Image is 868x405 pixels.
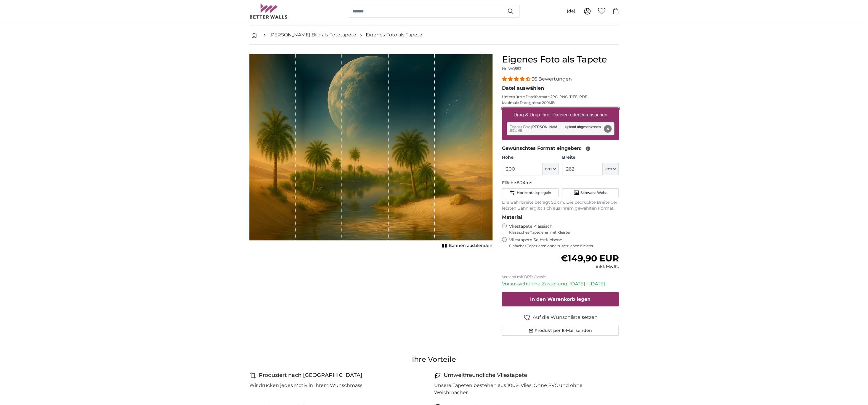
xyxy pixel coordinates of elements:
[449,243,492,249] span: Bahnen ausblenden
[502,145,619,152] legend: Gewünschtes Format eingeben:
[502,214,619,221] legend: Material
[530,296,591,302] span: In den Warenkorb legen
[502,85,619,92] legend: Datei auswählen
[269,31,356,38] a: [PERSON_NAME] Bild als Fototapete
[502,155,559,160] label: Höhe
[543,163,559,175] button: cm
[580,190,607,195] span: Schwarz-Weiss
[560,253,619,264] span: €149,90 EUR
[517,180,532,185] span: 5.24m²
[249,25,619,45] nav: breadcrumbs
[509,224,614,235] label: Vliestapete Klassisch
[502,100,619,105] p: Maximale Dateigrösse 200MB.
[562,155,619,160] label: Breite
[560,264,619,270] div: inkl. MwSt.
[502,54,619,65] h1: Eigenes Foto als Tapete
[249,4,288,19] img: Betterwalls
[502,94,619,99] p: Unterstützte Dateiformate JPG, PNG, TIFF, PDF.
[579,112,607,117] u: Durchsuchen
[502,274,619,279] p: Versand mit DPD Classic
[502,292,619,306] button: In den Warenkorb legen
[509,230,614,235] span: Klassisches Tapezieren mit Kleister
[605,166,612,172] span: cm
[440,242,492,250] button: Bahnen ausblenden
[603,163,619,175] button: cm
[434,382,614,396] p: Unsere Tapeten bestehen aus 100% Vlies. Ohne PVC und ohne Weichmacher.
[502,66,521,71] span: Nr. WQ553
[366,31,422,38] a: Eigenes Foto als Tapete
[259,371,362,380] h4: Produziert nach [GEOGRAPHIC_DATA]
[562,6,580,17] button: (de)
[502,200,619,211] p: Die Bahnbreite beträgt 50 cm. Die bedruckte Breite der letzten Bahn ergibt sich aus Ihrem gewählt...
[502,280,619,287] p: Voraussichtliche Zustellung: [DATE] - [DATE]
[502,180,619,186] p: Fläche:
[502,326,619,336] button: Produkt per E-Mail senden
[509,244,619,248] span: Einfaches Tapezieren ohne zusätzlichen Kleister
[444,371,527,380] h4: Umweltfreundliche Vliestapete
[249,54,492,250] div: 1 of 1
[511,109,610,121] label: Drag & Drop Ihrer Dateien oder
[509,237,619,248] label: Vliestapete Selbstklebend
[249,355,619,364] h3: Ihre Vorteile
[502,314,619,321] button: Auf die Wunschliste setzen
[516,190,551,195] span: Horizontal spiegeln
[532,76,572,82] span: 36 Bewertungen
[249,382,362,389] p: Wir drucken jedes Motiv in Ihrem Wunschmass
[502,188,559,197] button: Horizontal spiegeln
[562,188,619,197] button: Schwarz-Weiss
[533,314,598,321] span: Auf die Wunschliste setzen
[545,166,552,172] span: cm
[502,76,532,82] span: 4.31 stars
